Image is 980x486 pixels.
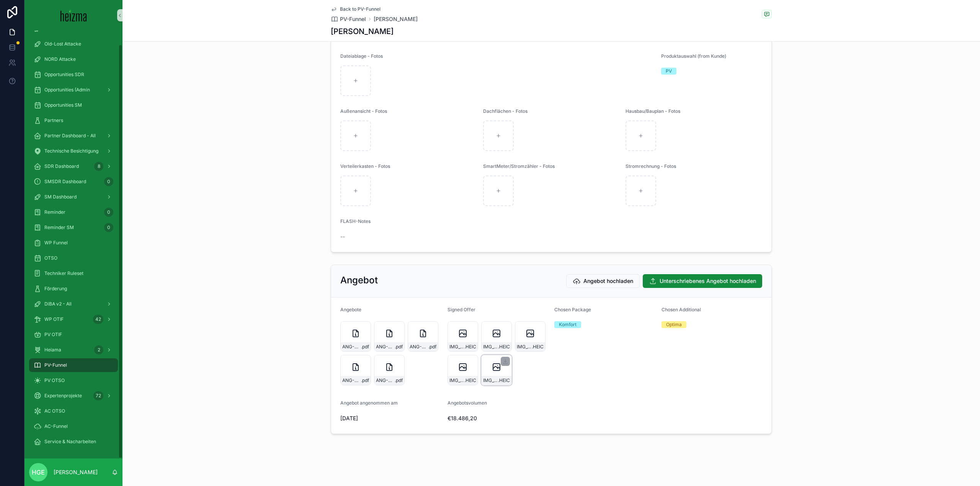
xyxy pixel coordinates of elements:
[483,108,528,114] span: Dachflächen - Fotos
[44,270,83,276] span: Techniker Ruleset
[44,133,96,139] span: Partner Dashboard - All
[361,377,369,384] span: .pdf
[29,221,118,234] a: Reminder SM0
[44,148,98,154] span: Technische Besichtigung
[340,307,361,312] span: Angebote
[44,393,82,399] span: Expertenprojekte
[643,274,762,288] button: Unterschriebenes Angebot hochladen
[29,83,118,97] a: Opportunities (Admin
[29,404,118,418] a: AC OTSO
[498,344,510,350] span: .HEIC
[29,68,118,81] a: Opportunities SDR
[410,344,428,350] span: ANG-PV-1937-[GEOGRAPHIC_DATA]-2025-05-05
[626,108,680,114] span: Hausbau/Bauplan - Fotos
[340,414,441,422] span: [DATE]
[361,344,369,350] span: .pdf
[44,117,63,124] span: Partners
[342,377,361,384] span: ANG-PV-1937-[GEOGRAPHIC_DATA]-2025-05-05
[448,400,487,406] span: Angebotsvolumen
[340,163,390,169] span: Verteilerkasten - Fotos
[44,347,61,353] span: Heiama
[44,87,90,93] span: Opportunities (Admin
[395,344,403,350] span: .pdf
[666,68,672,75] div: PV
[340,53,383,59] span: Dateiablage - Fotos
[94,345,103,354] div: 2
[29,328,118,341] a: PV OTIF
[60,9,87,21] img: App logo
[483,377,498,384] span: IMG_0180
[29,312,118,326] a: WP OTIF42
[104,223,113,232] div: 0
[29,435,118,449] a: Service & Nacharbeiten
[340,274,378,286] h2: Angebot
[44,423,68,429] span: AC-Funnel
[29,282,118,296] a: Förderung
[29,52,118,66] a: NORD Attacke
[532,344,544,350] span: .HEIC
[44,301,72,307] span: DiBA v2 - All
[44,255,57,261] span: OTSO
[340,15,366,23] span: PV-Funnel
[93,391,103,400] div: 72
[94,162,103,171] div: 8
[93,315,103,324] div: 42
[104,208,113,217] div: 0
[483,344,498,350] span: IMG_0183
[626,163,676,169] span: Stromrechnung - Fotos
[340,218,371,224] span: FLASH-Notes
[449,344,464,350] span: IMG_0185
[44,240,68,246] span: WP Funnel
[340,400,398,406] span: Angebot angenommen am
[44,102,82,108] span: Opportunities SM
[340,6,381,12] span: Back to PV-Funnel
[29,389,118,403] a: Expertenprojekte72
[44,377,65,384] span: PV OTSO
[24,31,122,458] div: scrollable content
[331,26,394,37] h1: [PERSON_NAME]
[448,307,475,312] span: Signed Offer
[340,233,345,241] span: --
[44,286,67,292] span: Förderung
[498,377,510,384] span: .HEIC
[464,344,476,350] span: .HEIC
[559,321,577,328] div: Komfort
[29,190,118,204] a: SM Dashboard
[44,194,77,200] span: SM Dashboard
[29,205,118,219] a: Reminder0
[44,439,96,445] span: Service & Nacharbeiten
[661,53,726,59] span: Produktauswahl (from Kunde)
[428,344,436,350] span: .pdf
[29,343,118,357] a: Heiama2
[464,377,476,384] span: .HEIC
[44,332,62,338] span: PV OTIF
[374,15,418,23] a: [PERSON_NAME]
[32,468,45,477] span: HGE
[331,6,381,12] a: Back to PV-Funnel
[583,277,633,285] span: Angebot hochladen
[44,179,86,185] span: SMSDR Dashboard
[661,307,701,312] span: Chosen Additional
[331,15,366,23] a: PV-Funnel
[29,144,118,158] a: Technische Besichtigung
[29,37,118,51] a: Old-Lost Attacke
[29,98,118,112] a: Opportunities SM
[54,468,98,476] p: [PERSON_NAME]
[29,374,118,387] a: PV OTSO
[395,377,403,384] span: .pdf
[29,114,118,127] a: Partners
[29,419,118,433] a: AC-Funnel
[483,163,555,169] span: SmartMeter/Stromzähler - Fotos
[342,344,361,350] span: ANG-PV-2039-[GEOGRAPHIC_DATA]-2025-05-07
[44,56,76,62] span: NORD Attacke
[29,175,118,189] a: SMSDR Dashboard0
[660,277,756,285] span: Unterschriebenes Angebot hochladen
[29,251,118,265] a: OTSO
[29,358,118,372] a: PV-Funnel
[44,316,64,322] span: WP OTIF
[566,274,640,288] button: Angebot hochladen
[29,236,118,250] a: WP Funnel
[104,177,113,186] div: 0
[376,377,395,384] span: ANG-PV-1937-[GEOGRAPHIC_DATA]-2025-05-05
